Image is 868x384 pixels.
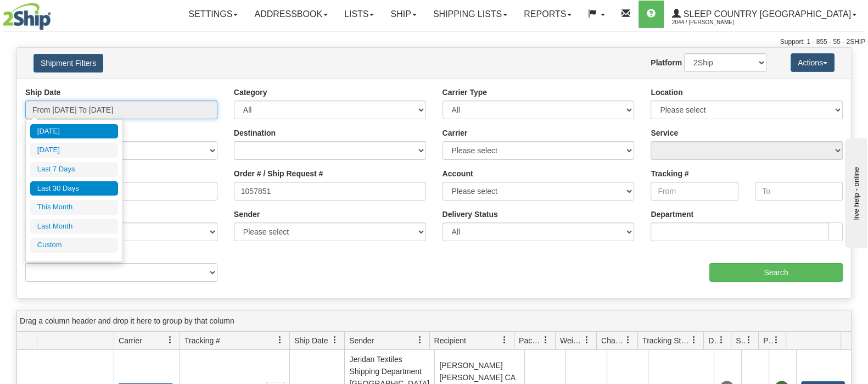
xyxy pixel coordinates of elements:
li: Last 7 Days [30,162,118,177]
a: Shipment Issues filter column settings [740,331,758,349]
label: Service [651,127,678,138]
a: Shipping lists [425,1,516,28]
span: 2044 / [PERSON_NAME] [672,17,754,28]
span: Packages [519,335,542,346]
span: Sender [349,335,374,346]
a: Tracking Status filter column settings [685,331,703,349]
div: Support: 1 - 855 - 55 - 2SHIP [3,37,865,47]
span: Ship Date [294,335,328,346]
a: Sleep Country [GEOGRAPHIC_DATA] 2044 / [PERSON_NAME] [664,1,865,28]
a: Ship [382,1,424,28]
span: Pickup Status [763,335,772,346]
img: logo2044.jpg [3,3,51,30]
label: Order # / Ship Request # [234,168,323,179]
iframe: chat widget [843,136,867,248]
button: Shipment Filters [33,54,103,73]
a: Packages filter column settings [536,331,555,349]
a: Recipient filter column settings [495,331,514,349]
label: Sender [234,209,260,220]
label: Platform [651,57,682,68]
label: Ship Date [25,87,61,98]
a: Carrier filter column settings [161,331,180,349]
span: Tracking Status [642,335,690,346]
a: Addressbook [246,1,336,28]
span: Charge [601,335,624,346]
label: Tracking # [651,168,688,179]
span: Shipment Issues [736,335,745,346]
li: [DATE] [30,143,118,158]
button: Actions [791,53,835,72]
li: This Month [30,200,118,215]
a: Lists [336,1,382,28]
li: [DATE] [30,124,118,139]
div: live help - online [8,9,102,18]
label: Destination [234,127,276,138]
span: Weight [560,335,583,346]
span: Recipient [434,335,466,346]
span: Delivery Status [708,335,718,346]
label: Category [234,87,267,98]
a: Reports [516,1,580,28]
div: grid grouping header [17,310,851,332]
a: Settings [180,1,246,28]
a: Delivery Status filter column settings [712,331,731,349]
li: Custom [30,238,118,253]
label: Delivery Status [443,209,498,220]
a: Pickup Status filter column settings [767,331,786,349]
a: Tracking # filter column settings [271,331,289,349]
input: From [651,182,738,201]
a: Sender filter column settings [411,331,429,349]
input: To [755,182,843,201]
input: Search [709,263,843,282]
label: Location [651,87,682,98]
span: Tracking # [184,335,220,346]
li: Last Month [30,219,118,234]
label: Carrier Type [443,87,487,98]
a: Weight filter column settings [578,331,596,349]
label: Carrier [443,127,468,138]
label: Account [443,168,473,179]
label: Department [651,209,693,220]
span: Sleep Country [GEOGRAPHIC_DATA] [681,9,851,19]
li: Last 30 Days [30,181,118,196]
a: Charge filter column settings [619,331,637,349]
a: Ship Date filter column settings [326,331,344,349]
span: Carrier [119,335,142,346]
